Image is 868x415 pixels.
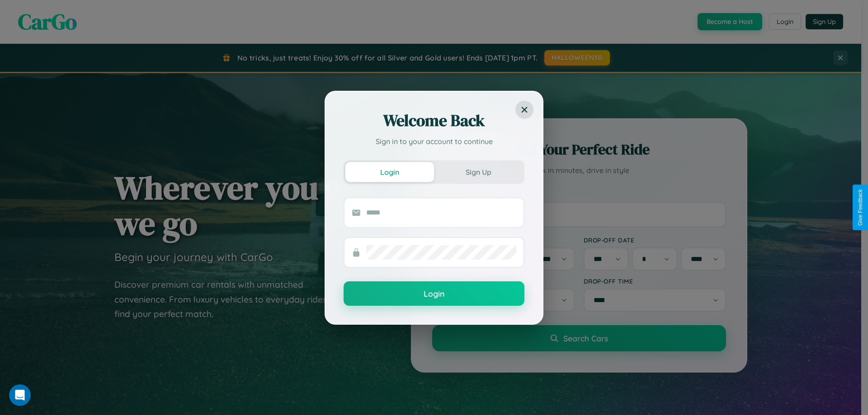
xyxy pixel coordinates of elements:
[344,110,524,131] h2: Welcome Back
[857,189,863,226] div: Give Feedback
[344,136,524,147] p: Sign in to your account to continue
[434,162,523,182] button: Sign Up
[344,281,524,306] button: Login
[345,162,434,182] button: Login
[9,384,31,406] iframe: Intercom live chat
